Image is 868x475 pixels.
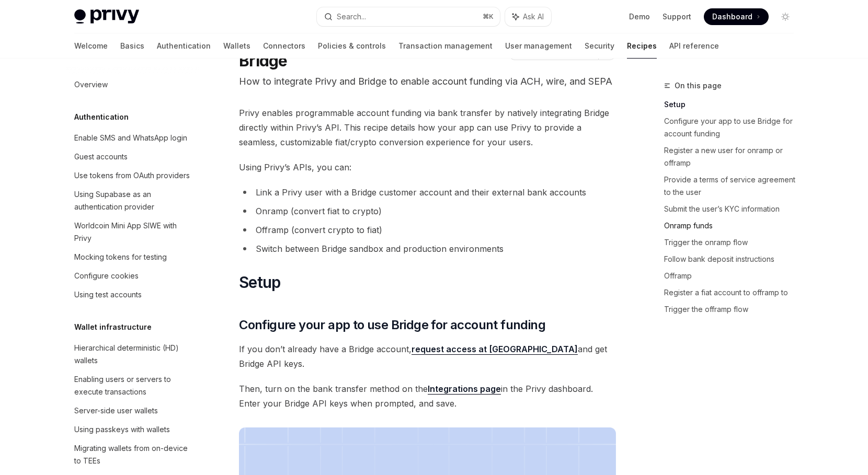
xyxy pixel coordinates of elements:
a: Wallets [223,33,250,59]
span: Then, turn on the bank transfer method on the in the Privy dashboard. Enter your Bridge API keys ... [239,381,616,411]
a: Register a fiat account to offramp to [664,284,802,301]
div: Use tokens from OAuth providers [74,169,190,182]
a: Welcome [74,33,108,59]
a: Transaction management [398,33,493,59]
a: Enabling users or servers to execute transactions [66,370,200,401]
a: Provide a terms of service agreement to the user [664,171,802,201]
a: Configure your app to use Bridge for account funding [664,113,802,142]
a: Trigger the onramp flow [664,234,802,251]
div: Mocking tokens for testing [74,251,167,263]
a: User management [505,33,572,59]
p: How to integrate Privy and Bridge to enable account funding via ACH, wire, and SEPA [239,74,616,89]
li: Link a Privy user with a Bridge customer account and their external bank accounts [239,185,616,200]
a: Demo [629,11,650,22]
a: Onramp funds [664,217,802,234]
a: Recipes [627,33,657,59]
a: Server-side user wallets [66,401,200,420]
a: API reference [669,33,719,59]
a: Submit the user’s KYC information [664,201,802,217]
h5: Authentication [74,111,129,123]
div: Using test accounts [74,288,142,301]
a: Hierarchical deterministic (HD) wallets [66,339,200,370]
a: Policies & controls [318,33,386,59]
a: Overview [66,75,200,94]
div: Migrating wallets from on-device to TEEs [74,442,193,467]
div: Enabling users or servers to execute transactions [74,373,193,398]
a: Migrating wallets from on-device to TEEs [66,439,200,470]
div: Using passkeys with wallets [74,423,170,436]
a: Follow bank deposit instructions [664,251,802,268]
a: Using test accounts [66,285,200,304]
div: Guest accounts [74,150,128,163]
a: Security [585,33,614,59]
a: Configure cookies [66,267,200,285]
a: Support [663,11,691,22]
li: Onramp (convert fiat to crypto) [239,204,616,218]
div: Enable SMS and WhatsApp login [74,132,187,144]
a: Setup [664,96,802,113]
div: Hierarchical deterministic (HD) wallets [74,342,193,367]
a: Guest accounts [66,147,200,166]
a: Basics [120,33,144,59]
span: If you don’t already have a Bridge account, and get Bridge API keys. [239,342,616,371]
a: Worldcoin Mini App SIWE with Privy [66,216,200,248]
div: Worldcoin Mini App SIWE with Privy [74,219,193,245]
li: Switch between Bridge sandbox and production environments [239,241,616,256]
a: Authentication [157,33,211,59]
button: Ask AI [505,7,551,26]
span: Using Privy’s APIs, you can: [239,160,616,175]
a: Mocking tokens for testing [66,248,200,267]
a: Using passkeys with wallets [66,420,200,439]
span: Privy enables programmable account funding via bank transfer by natively integrating Bridge direc... [239,106,616,149]
div: Using Supabase as an authentication provider [74,188,193,213]
a: Offramp [664,268,802,284]
span: Configure your app to use Bridge for account funding [239,317,545,333]
div: Overview [74,78,108,91]
a: request access at [GEOGRAPHIC_DATA] [412,344,578,355]
img: light logo [74,9,139,24]
a: Enable SMS and WhatsApp login [66,129,200,147]
a: Connectors [263,33,305,59]
div: Search... [337,10,366,23]
a: Trigger the offramp flow [664,301,802,318]
a: Register a new user for onramp or offramp [664,142,802,171]
button: Search...⌘K [317,7,500,26]
button: Toggle dark mode [777,8,794,25]
span: Setup [239,273,280,292]
a: Using Supabase as an authentication provider [66,185,200,216]
li: Offramp (convert crypto to fiat) [239,223,616,237]
span: On this page [675,79,722,92]
a: Dashboard [704,8,769,25]
span: Dashboard [712,11,752,22]
div: Server-side user wallets [74,404,158,417]
span: ⌘ K [483,13,494,21]
a: Integrations page [428,384,501,395]
a: Use tokens from OAuth providers [66,166,200,185]
h5: Wallet infrastructure [74,321,152,333]
span: Ask AI [523,11,544,22]
div: Configure cookies [74,270,139,282]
